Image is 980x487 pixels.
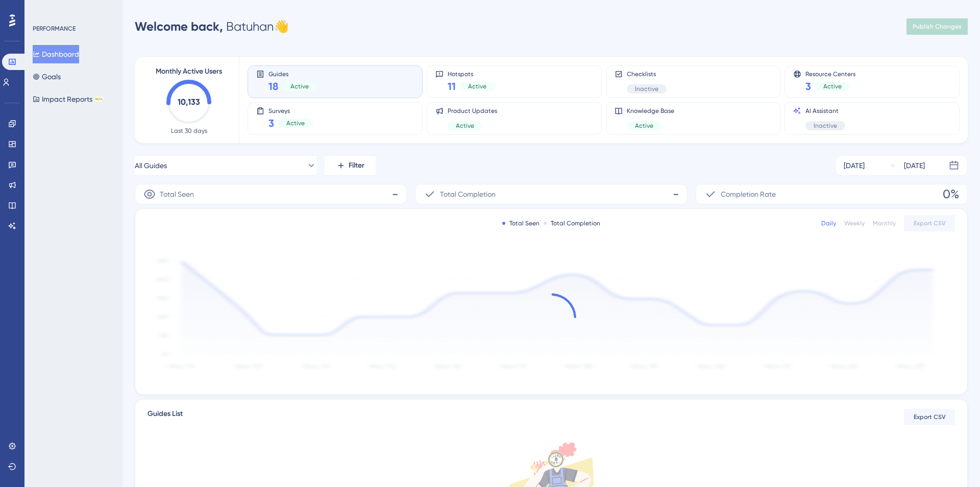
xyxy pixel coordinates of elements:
[635,85,658,93] span: Inactive
[349,159,364,172] span: Filter
[943,186,959,202] span: 0%
[392,186,398,202] span: -
[268,107,313,114] span: Surveys
[635,122,653,130] span: Active
[268,79,278,94] span: 18
[33,25,76,33] div: PERFORMANCE
[33,67,61,86] button: Goals
[156,65,222,78] span: Monthly Active Users
[33,90,104,108] button: Impact ReportsBETA
[844,219,865,227] div: Weekly
[906,18,968,35] button: Publish Changes
[178,97,200,107] text: 10,133
[913,22,962,31] span: Publish Changes
[148,408,183,426] span: Guides List
[94,97,104,102] div: BETA
[823,82,842,90] span: Active
[844,159,865,172] div: [DATE]
[502,219,540,227] div: Total Seen
[814,122,837,130] span: Inactive
[171,127,207,135] span: Last 30 days
[904,159,925,172] div: [DATE]
[160,188,194,200] span: Total Seen
[904,409,955,425] button: Export CSV
[914,413,946,421] span: Export CSV
[805,79,811,94] span: 3
[268,116,274,130] span: 3
[135,18,289,35] div: Batuhan 👋
[268,70,317,77] span: Guides
[440,188,496,200] span: Total Completion
[33,45,79,63] button: Dashboard
[448,107,497,115] span: Product Updates
[456,122,474,130] span: Active
[448,70,495,77] span: Hotspots
[135,159,167,172] span: All Guides
[673,186,679,202] span: -
[325,155,376,176] button: Filter
[135,155,316,176] button: All Guides
[290,82,309,90] span: Active
[821,219,836,227] div: Daily
[873,219,896,227] div: Monthly
[448,79,456,94] span: 11
[627,107,674,115] span: Knowledge Base
[805,107,845,115] span: AI Assistant
[286,119,305,127] span: Active
[904,215,955,231] button: Export CSV
[805,70,855,77] span: Resource Centers
[544,219,600,227] div: Total Completion
[721,188,776,200] span: Completion Rate
[627,70,667,78] span: Checklists
[914,219,946,227] span: Export CSV
[468,82,486,90] span: Active
[135,19,223,34] span: Welcome back,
